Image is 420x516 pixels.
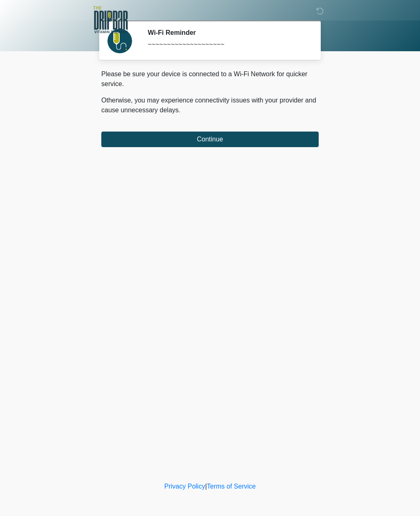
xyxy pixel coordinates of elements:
[107,29,132,53] img: Agent Avatar
[101,95,319,115] p: Otherwise, you may experience connectivity issues with your provider and cause unnecessary delays
[179,107,180,114] span: .
[164,483,205,490] a: Privacy Policy
[101,132,319,147] button: Continue
[101,69,319,89] p: Please be sure your device is connected to a Wi-Fi Network for quicker service.
[205,483,207,490] a: |
[207,483,256,490] a: Terms of Service
[93,6,128,33] img: The DRIPBaR - Alamo Ranch SATX Logo
[148,40,306,50] div: ~~~~~~~~~~~~~~~~~~~~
